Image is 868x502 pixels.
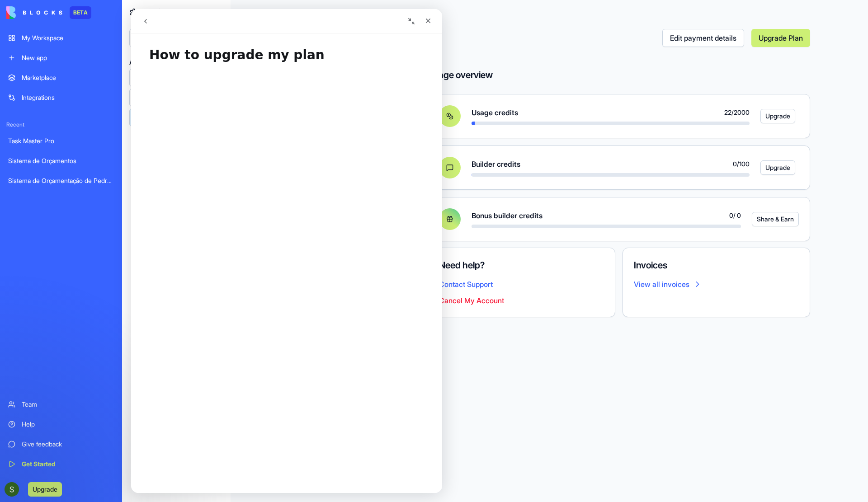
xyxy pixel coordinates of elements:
[3,49,119,67] a: New app
[760,160,795,175] button: Upgrade
[28,482,62,497] button: Upgrade
[3,172,119,190] a: Sistema de Orçamentação de Pedra Natural
[288,29,662,47] h2: Billing
[662,29,744,47] a: Edit payment details
[3,395,119,413] a: Team
[3,152,119,170] a: Sistema de Orçamentos
[729,211,741,220] span: 0 / 0
[22,440,114,449] div: Give feedback
[129,58,231,67] span: Admin
[472,159,520,169] span: Builder credits
[8,136,114,145] div: Task Master Pro
[70,6,91,19] div: BETA
[428,69,493,81] h4: Usage overview
[6,6,62,19] img: logo
[129,108,231,127] a: Billing
[22,420,114,429] div: Help
[3,69,119,87] a: Marketplace
[5,482,19,497] img: ACg8ocIT3-D9BvvDPwYwyhjxB4gepBVEZMH-pp_eVw7Khuiwte3XLw=s96-c
[634,259,799,272] h4: Invoices
[439,295,504,306] button: Cancel My Account
[22,73,114,82] div: Marketplace
[129,69,231,87] a: My account
[129,89,231,107] a: Members
[28,484,62,493] a: Upgrade
[733,160,750,169] span: 0 / 100
[751,29,810,47] a: Upgrade Plan
[3,132,119,150] a: Task Master Pro
[439,279,493,290] button: Contact Support
[131,9,442,493] iframe: Intercom live chat
[472,107,518,118] span: Usage credits
[22,93,114,102] div: Integrations
[22,460,114,469] div: Get Started
[760,109,788,123] a: Upgrade
[129,29,231,47] a: My profile
[22,400,114,409] div: Team
[22,33,114,42] div: My Workspace
[8,156,114,165] div: Sistema de Orçamentos
[22,53,114,62] div: New app
[634,279,799,290] a: View all invoices
[724,108,750,117] span: 22 / 2000
[3,415,119,433] a: Help
[8,176,114,185] div: Sistema de Orçamentação de Pedra Natural
[3,435,119,453] a: Give feedback
[760,109,795,123] button: Upgrade
[6,6,91,19] a: BETA
[3,121,119,128] span: Recent
[439,259,604,272] h4: Need help?
[3,455,119,473] a: Get Started
[142,6,175,19] h4: Settings
[3,89,119,107] a: Integrations
[3,29,119,47] a: My Workspace
[752,212,799,226] button: Share & Earn
[472,210,542,221] span: Bonus builder credits
[760,160,788,175] a: Upgrade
